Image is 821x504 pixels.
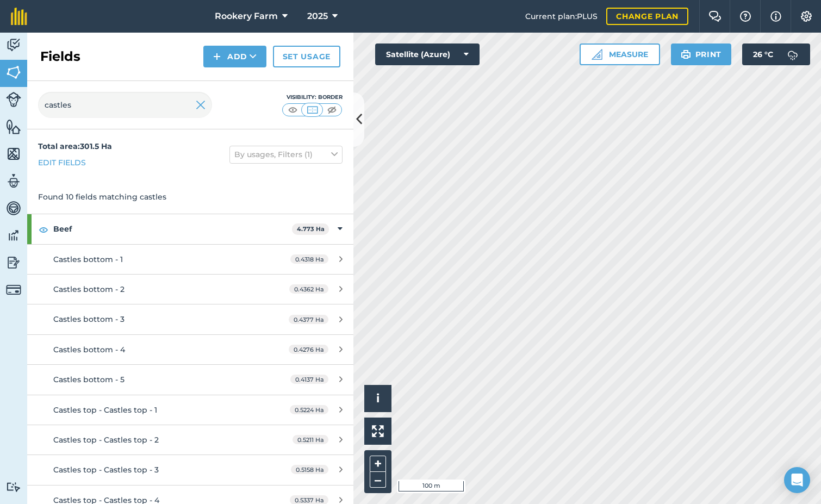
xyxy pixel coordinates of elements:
[370,472,386,488] button: –
[27,365,353,394] a: Castles bottom - 50.4137 Ha
[671,43,732,65] button: Print
[580,43,660,65] button: Measure
[6,64,21,80] img: svg+xml;base64,PHN2ZyB4bWxucz0iaHR0cDovL3d3dy53My5vcmcvMjAwMC9zdmciIHdpZHRoPSI1NiIgaGVpZ2h0PSI2MC...
[229,146,343,163] button: By usages, Filters (1)
[38,157,86,169] a: Edit fields
[40,48,80,65] h2: Fields
[681,48,691,61] img: svg+xml;base64,PHN2ZyB4bWxucz0iaHR0cDovL3d3dy53My5vcmcvMjAwMC9zdmciIHdpZHRoPSIxOSIgaGVpZ2h0PSIyNC...
[53,375,125,384] span: Castles bottom - 5
[306,104,319,115] img: svg+xml;base64,PHN2ZyB4bWxucz0iaHR0cDovL3d3dy53My5vcmcvMjAwMC9zdmciIHdpZHRoPSI1MCIgaGVpZ2h0PSI0MC...
[290,375,328,384] span: 0.4137 Ha
[375,43,480,65] button: Satellite (Azure)
[708,11,722,22] img: Two speech bubbles overlapping with the left bubble in the forefront
[372,425,384,437] img: Four arrows, one pointing top left, one top right, one bottom right and the last bottom left
[291,465,328,474] span: 0.5158 Ha
[53,284,125,294] span: Castles bottom - 2
[27,425,353,455] a: Castles top - Castles top - 20.5211 Ha
[6,173,21,189] img: svg+xml;base64,PD94bWwgdmVyc2lvbj0iMS4wIiBlbmNvZGluZz0idXRmLTgiPz4KPCEtLSBHZW5lcmF0b3I6IEFkb2JlIE...
[53,314,125,324] span: Castles bottom - 3
[289,284,328,294] span: 0.4362 Ha
[213,50,221,63] img: svg+xml;base64,PHN2ZyB4bWxucz0iaHR0cDovL3d3dy53My5vcmcvMjAwMC9zdmciIHdpZHRoPSIxNCIgaGVpZ2h0PSIyNC...
[203,46,266,67] button: Add
[592,49,602,60] img: Ruler icon
[27,304,353,334] a: Castles bottom - 30.4377 Ha
[27,214,353,244] div: Beef4.773 Ha
[525,10,598,22] span: Current plan : PLUS
[800,11,813,22] img: A cog icon
[53,345,125,354] span: Castles bottom - 4
[27,455,353,484] a: Castles top - Castles top - 30.5158 Ha
[290,405,328,414] span: 0.5224 Ha
[6,146,21,162] img: svg+xml;base64,PHN2ZyB4bWxucz0iaHR0cDovL3d3dy53My5vcmcvMjAwMC9zdmciIHdpZHRoPSI1NiIgaGVpZ2h0PSI2MC...
[27,180,353,214] div: Found 10 fields matching castles
[376,391,380,405] span: i
[38,141,112,151] strong: Total area : 301.5 Ha
[282,93,343,102] div: Visibility: Border
[739,11,752,22] img: A question mark icon
[38,92,212,118] input: Search
[215,10,278,23] span: Rookery Farm
[53,465,159,475] span: Castles top - Castles top - 3
[770,10,781,23] img: svg+xml;base64,PHN2ZyB4bWxucz0iaHR0cDovL3d3dy53My5vcmcvMjAwMC9zdmciIHdpZHRoPSIxNyIgaGVpZ2h0PSIxNy...
[53,405,157,415] span: Castles top - Castles top - 1
[6,37,21,53] img: svg+xml;base64,PD94bWwgdmVyc2lvbj0iMS4wIiBlbmNvZGluZz0idXRmLTgiPz4KPCEtLSBHZW5lcmF0b3I6IEFkb2JlIE...
[290,254,328,264] span: 0.4318 Ha
[753,43,773,65] span: 26 ° C
[6,482,21,492] img: svg+xml;base64,PD94bWwgdmVyc2lvbj0iMS4wIiBlbmNvZGluZz0idXRmLTgiPz4KPCEtLSBHZW5lcmF0b3I6IEFkb2JlIE...
[325,104,339,115] img: svg+xml;base64,PHN2ZyB4bWxucz0iaHR0cDovL3d3dy53My5vcmcvMjAwMC9zdmciIHdpZHRoPSI1MCIgaGVpZ2h0PSI0MC...
[39,223,48,236] img: svg+xml;base64,PHN2ZyB4bWxucz0iaHR0cDovL3d3dy53My5vcmcvMjAwMC9zdmciIHdpZHRoPSIxOCIgaGVpZ2h0PSIyNC...
[27,395,353,425] a: Castles top - Castles top - 10.5224 Ha
[6,200,21,216] img: svg+xml;base64,PD94bWwgdmVyc2lvbj0iMS4wIiBlbmNvZGluZz0idXRmLTgiPz4KPCEtLSBHZW5lcmF0b3I6IEFkb2JlIE...
[27,335,353,364] a: Castles bottom - 40.4276 Ha
[784,467,810,493] div: Open Intercom Messenger
[370,456,386,472] button: +
[27,245,353,274] a: Castles bottom - 10.4318 Ha
[364,385,391,412] button: i
[6,119,21,135] img: svg+xml;base64,PHN2ZyB4bWxucz0iaHR0cDovL3d3dy53My5vcmcvMjAwMC9zdmciIHdpZHRoPSI1NiIgaGVpZ2h0PSI2MC...
[273,46,340,67] a: Set usage
[53,214,292,244] strong: Beef
[289,315,328,324] span: 0.4377 Ha
[606,8,688,25] a: Change plan
[53,254,123,264] span: Castles bottom - 1
[297,225,325,233] strong: 4.773 Ha
[6,92,21,107] img: svg+xml;base64,PD94bWwgdmVyc2lvbj0iMS4wIiBlbmNvZGluZz0idXRmLTgiPz4KPCEtLSBHZW5lcmF0b3I6IEFkb2JlIE...
[53,435,159,445] span: Castles top - Castles top - 2
[11,8,27,25] img: fieldmargin Logo
[6,227,21,244] img: svg+xml;base64,PD94bWwgdmVyc2lvbj0iMS4wIiBlbmNvZGluZz0idXRmLTgiPz4KPCEtLSBHZW5lcmF0b3I6IEFkb2JlIE...
[782,43,804,65] img: svg+xml;base64,PD94bWwgdmVyc2lvbj0iMS4wIiBlbmNvZGluZz0idXRmLTgiPz4KPCEtLSBHZW5lcmF0b3I6IEFkb2JlIE...
[307,10,328,23] span: 2025
[293,435,328,444] span: 0.5211 Ha
[286,104,300,115] img: svg+xml;base64,PHN2ZyB4bWxucz0iaHR0cDovL3d3dy53My5vcmcvMjAwMC9zdmciIHdpZHRoPSI1MCIgaGVpZ2h0PSI0MC...
[742,43,810,65] button: 26 °C
[6,282,21,297] img: svg+xml;base64,PD94bWwgdmVyc2lvbj0iMS4wIiBlbmNvZGluZz0idXRmLTgiPz4KPCEtLSBHZW5lcmF0b3I6IEFkb2JlIE...
[6,254,21,271] img: svg+xml;base64,PD94bWwgdmVyc2lvbj0iMS4wIiBlbmNvZGluZz0idXRmLTgiPz4KPCEtLSBHZW5lcmF0b3I6IEFkb2JlIE...
[196,98,206,111] img: svg+xml;base64,PHN2ZyB4bWxucz0iaHR0cDovL3d3dy53My5vcmcvMjAwMC9zdmciIHdpZHRoPSIyMiIgaGVpZ2h0PSIzMC...
[27,275,353,304] a: Castles bottom - 20.4362 Ha
[289,345,328,354] span: 0.4276 Ha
